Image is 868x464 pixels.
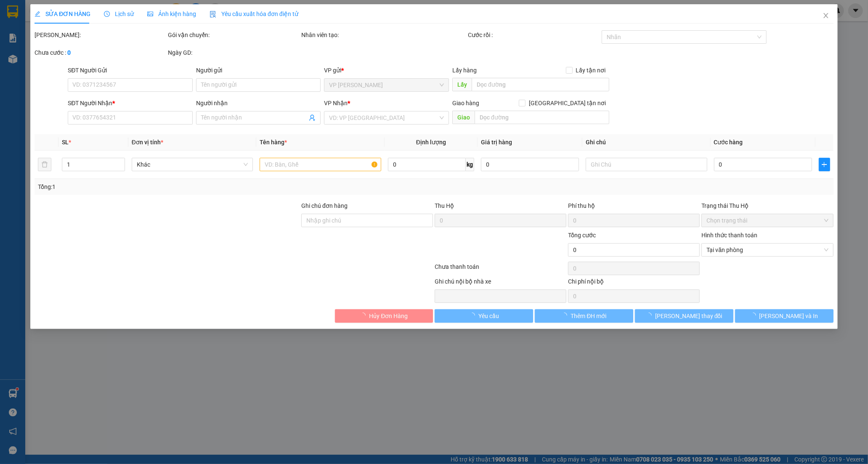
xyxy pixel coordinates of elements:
[35,11,40,17] span: edit
[814,4,838,28] button: Close
[369,311,408,321] span: Hủy Đơn Hàng
[68,66,193,75] div: SĐT Người Gửi
[416,139,446,146] span: Định lượng
[714,139,743,146] span: Cước hàng
[7,27,74,37] div: CHÍN
[707,244,828,256] span: Tại văn phòng
[452,100,479,106] span: Giao hàng
[7,7,74,27] div: VP [PERSON_NAME]
[7,8,20,17] span: Gửi:
[655,311,722,321] span: [PERSON_NAME] thay đổi
[571,311,607,321] span: Thêm ĐH mới
[137,158,248,171] span: Khác
[707,214,828,227] span: Chọn trạng thái
[452,67,477,74] span: Lấy hàng
[7,37,74,49] div: 0968236706
[68,98,193,108] div: SĐT Người Nhận
[750,313,759,318] span: loading
[568,232,596,239] span: Tổng cước
[435,309,534,323] button: Yêu cầu
[6,54,76,64] div: 40.000
[80,36,148,48] div: 0702039159
[80,7,148,26] div: [PERSON_NAME]
[562,313,571,318] span: loading
[324,66,449,75] div: VP gửi
[452,111,475,124] span: Giao
[35,30,166,40] div: [PERSON_NAME]:
[468,30,600,40] div: Cước rồi :
[526,98,609,108] span: [GEOGRAPHIC_DATA] tận nơi
[260,158,381,171] input: VD: Bàn, Ghế
[147,11,153,17] span: picture
[168,48,300,57] div: Ngày GD:
[481,139,512,146] span: Giá trị hàng
[573,66,609,75] span: Lấy tận nơi
[67,49,71,56] b: 0
[104,11,110,17] span: clock-circle
[80,26,148,36] div: THỊNH
[6,55,19,64] span: CR :
[646,313,655,318] span: loading
[535,309,633,323] button: Thêm ĐH mới
[635,309,733,323] button: [PERSON_NAME] thay đổi
[104,11,134,17] span: Lịch sử
[819,158,830,171] button: plus
[38,182,335,191] div: Tổng: 1
[568,201,700,214] div: Phí thu hộ
[360,313,369,318] span: loading
[196,66,321,75] div: Người gửi
[260,139,287,146] span: Tên hàng
[168,30,300,40] div: Gói vận chuyển:
[210,11,298,17] span: Yêu cầu xuất hóa đơn điện tử
[62,139,69,146] span: SL
[35,11,90,17] span: SỬA ĐƠN HÀNG
[329,79,444,91] span: VP Phan Rang
[309,114,316,121] span: user-add
[132,139,163,146] span: Đơn vị tính
[301,214,433,227] input: Ghi chú đơn hàng
[475,111,609,124] input: Dọc đường
[586,158,707,171] input: Ghi Chú
[324,100,348,106] span: VP Nhận
[147,11,196,17] span: Ảnh kiện hàng
[35,48,166,57] div: Chưa cước :
[210,11,216,18] img: icon
[823,12,829,19] span: close
[196,98,321,108] div: Người nhận
[434,262,567,277] div: Chưa thanh toán
[472,78,609,91] input: Dọc đường
[735,309,833,323] button: [PERSON_NAME] và In
[38,158,51,171] button: delete
[301,30,466,40] div: Nhân viên tạo:
[80,7,101,16] span: Nhận:
[469,313,478,318] span: loading
[582,134,710,151] th: Ghi chú
[568,277,700,289] div: Chi phí nội bộ
[702,232,758,239] label: Hình thức thanh toán
[435,202,454,209] span: Thu Hộ
[335,309,433,323] button: Hủy Đơn Hàng
[435,277,566,289] div: Ghi chú nội bộ nhà xe
[702,201,833,210] div: Trạng thái Thu Hộ
[466,158,474,171] span: kg
[759,311,818,321] span: [PERSON_NAME] và In
[819,161,830,168] span: plus
[452,78,472,91] span: Lấy
[478,311,499,321] span: Yêu cầu
[301,202,348,209] label: Ghi chú đơn hàng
